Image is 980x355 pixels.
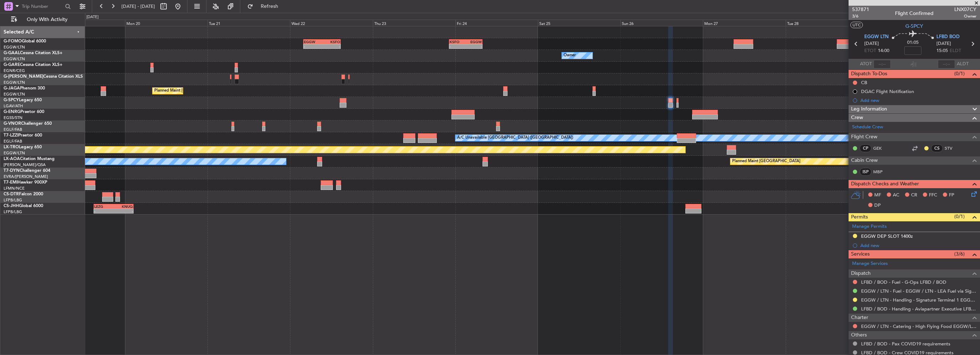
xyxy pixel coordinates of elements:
[860,242,976,248] div: Add new
[4,74,83,79] a: G-[PERSON_NAME]Cessna Citation XLS
[936,40,951,47] span: [DATE]
[121,3,155,10] span: [DATE] - [DATE]
[4,133,18,138] span: T7-LZZI
[931,144,943,152] div: CS
[851,250,870,258] span: Services
[290,20,372,26] div: Wed 22
[861,341,950,347] a: LFBD / BOD - Pax COVID19 requirements
[861,233,913,239] div: EGGW DEP SLOT 1400z
[4,80,25,85] a: EGGW/LTN
[4,51,20,55] span: G-GAAL
[786,20,868,26] div: Tue 28
[4,192,19,196] span: CS-DTR
[4,115,22,120] a: EGSS/STN
[4,127,22,132] a: EGLF/FAB
[4,209,22,215] a: LFPB/LBG
[8,14,77,25] button: Only With Activity
[4,98,42,102] a: G-SPCYLegacy 650
[94,209,114,213] div: -
[125,20,207,26] div: Mon 20
[4,51,62,55] a: G-GAALCessna Citation XLS+
[874,192,881,199] span: MF
[851,331,867,339] span: Others
[4,145,42,149] a: LX-TROLegacy 650
[538,20,620,26] div: Sat 25
[94,204,114,209] div: LEZG
[4,39,22,43] span: G-FOMO
[4,204,19,208] span: CS-JHH
[4,68,25,73] a: EGNR/CEG
[466,44,482,48] div: -
[450,40,466,44] div: KSFO
[22,1,63,12] input: Trip Number
[4,98,19,102] span: G-SPCY
[4,180,47,185] a: T7-EMIHawker 900XP
[852,6,869,13] span: 537871
[874,202,881,209] span: DP
[949,192,954,199] span: FP
[851,213,868,221] span: Permits
[450,44,466,48] div: -
[304,44,322,48] div: -
[4,186,25,191] a: LFMN/NCE
[4,110,20,114] span: G-ENRG
[861,88,914,94] div: DGAC Flight Notification
[852,13,869,19] span: 3/6
[255,4,285,9] span: Refresh
[373,20,455,26] div: Thu 23
[457,133,573,143] div: A/C Unavailable [GEOGRAPHIC_DATA] ([GEOGRAPHIC_DATA])
[4,39,46,43] a: G-FOMOGlobal 6000
[864,40,879,47] span: [DATE]
[860,168,871,176] div: ISP
[852,260,888,267] a: Manage Services
[466,40,482,44] div: EGGW
[4,169,20,173] span: T7-DYN
[4,110,44,114] a: G-ENRGPraetor 600
[893,192,899,199] span: AC
[851,105,887,113] span: Leg Information
[852,223,887,230] a: Manage Permits
[4,150,25,156] a: EGGW/LTN
[945,145,961,151] a: STV
[4,92,25,97] a: EGGW/LTN
[4,204,43,208] a: CS-JHHGlobal 6000
[861,297,976,303] a: EGGW / LTN - Handling - Signature Terminal 1 EGGW / LTN
[860,144,871,152] div: CP
[873,145,889,151] a: GEK
[4,86,20,91] span: G-JAGA
[861,288,976,294] a: EGGW / LTN - Fuel - EGGW / LTN - LEA Fuel via Signature in EGGW
[929,192,937,199] span: FFC
[852,124,883,131] a: Schedule Crew
[954,13,976,19] span: Owner
[4,157,20,161] span: LX-AOA
[851,70,887,78] span: Dispatch To-Dos
[895,10,934,17] div: Flight Confirmed
[455,20,538,26] div: Fri 24
[954,70,965,77] span: (0/1)
[957,61,969,68] span: ALDT
[4,197,22,203] a: LFPB/LBG
[4,103,23,109] a: LGAV/ATH
[620,20,703,26] div: Sun 26
[244,1,287,12] button: Refresh
[851,114,863,122] span: Crew
[4,122,52,126] a: G-VNORChallenger 650
[950,47,961,55] span: ELDT
[322,44,340,48] div: -
[851,269,871,278] span: Dispatch
[4,74,43,79] span: G-[PERSON_NAME]
[954,6,976,13] span: LNX07CY
[4,174,48,179] a: EVRA/[PERSON_NAME]
[732,156,800,167] div: Planned Maint [GEOGRAPHIC_DATA]
[861,79,867,86] div: CB
[154,86,267,96] div: Planned Maint [GEOGRAPHIC_DATA] ([GEOGRAPHIC_DATA])
[851,156,878,165] span: Cabin Crew
[4,162,46,168] a: [PERSON_NAME]/QSA
[304,40,322,44] div: EGGW
[19,17,75,22] span: Only With Activity
[860,97,976,103] div: Add new
[850,22,863,28] button: UTC
[861,323,976,329] a: EGGW / LTN - Catering - High Flying Food EGGW/LTN
[86,14,99,20] div: [DATE]
[851,180,919,188] span: Dispatch Checks and Weather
